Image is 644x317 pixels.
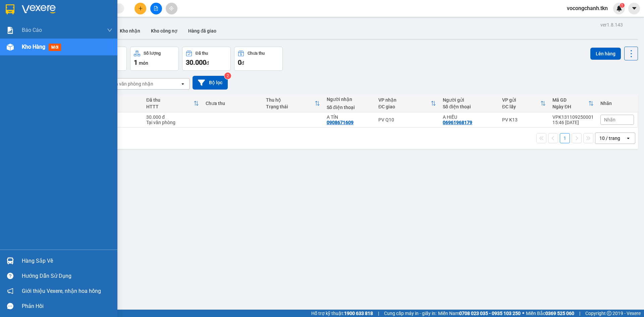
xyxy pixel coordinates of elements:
[7,27,14,34] img: solution-icon
[600,101,634,106] div: Nhãn
[107,81,153,87] div: Chọn văn phòng nhận
[266,104,315,109] div: Trạng thái
[22,287,101,295] span: Giới thiệu Vexere, nhận hoa hồng
[186,58,206,66] span: 30.000
[8,8,42,42] img: logo.jpg
[7,44,14,51] img: warehouse-icon
[344,311,373,316] strong: 1900 633 818
[604,117,615,122] span: Nhãn
[7,257,14,264] img: warehouse-icon
[234,47,283,71] button: Chưa thu0đ
[599,135,620,142] div: 10 / trang
[22,271,112,281] div: Hướng dẫn sử dụng
[384,310,436,317] span: Cung cấp máy in - giấy in:
[150,3,162,14] button: file-add
[146,97,194,103] div: Đã thu
[169,6,174,11] span: aim
[193,76,228,90] button: Bộ lọc
[22,26,42,34] span: Báo cáo
[22,44,45,50] span: Kho hàng
[146,104,194,109] div: HTTT
[549,95,597,112] th: Toggle SortBy
[224,72,231,79] sup: 2
[266,97,315,103] div: Thu hộ
[327,97,372,102] div: Người nhận
[607,311,611,316] span: copyright
[590,48,621,60] button: Lên hàng
[522,312,524,315] span: ⚪️
[22,301,112,311] div: Phản hồi
[499,95,549,112] th: Toggle SortBy
[196,51,208,56] div: Đã thu
[7,303,13,309] span: message
[502,104,540,109] div: ĐC lấy
[248,51,265,56] div: Chưa thu
[600,21,623,29] div: ver 1.8.143
[443,97,495,103] div: Người gửi
[459,311,521,316] strong: 0708 023 035 - 0935 103 250
[135,3,146,14] button: plus
[443,120,472,125] div: 06961968179
[378,310,379,317] span: |
[206,60,209,66] span: đ
[628,3,640,14] button: caret-down
[438,310,521,317] span: Miền Nam
[560,133,570,143] button: 1
[166,3,177,14] button: aim
[545,311,574,316] strong: 0369 525 060
[180,81,185,87] svg: open
[206,101,260,106] div: Chưa thu
[552,97,588,103] div: Mã GD
[49,44,61,51] span: mới
[375,95,439,112] th: Toggle SortBy
[182,47,231,71] button: Đã thu30.000đ
[138,6,143,11] span: plus
[552,120,594,125] div: 15:46 [DATE]
[130,47,179,71] button: Số lượng1món
[378,104,431,109] div: ĐC giao
[154,6,158,11] span: file-add
[144,51,161,56] div: Số lượng
[620,3,625,8] sup: 1
[114,23,146,39] button: Kho nhận
[327,114,372,120] div: A TÍN
[327,120,354,125] div: 0908671609
[238,58,241,66] span: 0
[552,114,594,120] div: VPK131109250001
[146,114,199,120] div: 30.000 đ
[7,273,13,279] span: question-circle
[502,97,540,103] div: VP gửi
[378,117,436,122] div: PV Q10
[327,105,372,110] div: Số điện thoại
[146,120,199,125] div: Tại văn phòng
[146,23,183,39] button: Kho công nợ
[526,310,574,317] span: Miền Bắc
[63,25,280,33] li: Hotline: 1900 8153
[311,310,373,317] span: Hỗ trợ kỹ thuật:
[139,60,148,66] span: món
[107,28,112,33] span: down
[22,256,112,266] div: Hàng sắp về
[443,104,495,109] div: Số điện thoại
[626,136,631,141] svg: open
[579,310,580,317] span: |
[143,95,202,112] th: Toggle SortBy
[241,60,244,66] span: đ
[561,4,613,12] span: vocongchanh.tkn
[63,16,280,25] li: [STREET_ADDRESS][PERSON_NAME]. [GEOGRAPHIC_DATA], Tỉnh [GEOGRAPHIC_DATA]
[6,4,14,14] img: logo-vxr
[378,97,431,103] div: VP nhận
[8,49,61,60] b: GỬI : PV K13
[552,104,588,109] div: Ngày ĐH
[616,5,622,11] img: icon-new-feature
[7,288,13,294] span: notification
[621,3,623,8] span: 1
[631,5,637,11] span: caret-down
[502,117,546,122] div: PV K13
[183,23,222,39] button: Hàng đã giao
[443,114,495,120] div: A HIẾU
[263,95,323,112] th: Toggle SortBy
[134,58,138,66] span: 1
